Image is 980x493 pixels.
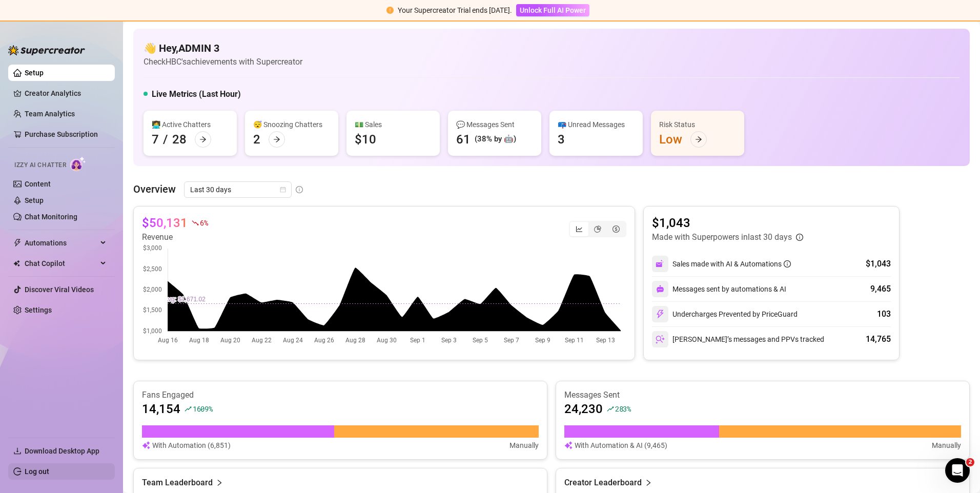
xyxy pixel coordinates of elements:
iframe: Intercom live chat [945,458,970,483]
h4: 👋 Hey, ADMIN 3 [144,41,302,55]
a: Creator Analytics [25,85,107,101]
article: 24,230 [564,401,603,417]
div: 😴 Snoozing Chatters [253,119,330,130]
article: Revenue [142,231,208,243]
div: (38% by 🤖) [475,133,516,146]
span: Your Supercreator Trial ends [DATE]. [398,6,512,14]
span: rise [185,405,192,413]
img: svg%3e [142,440,150,451]
span: Download Desktop App [25,447,99,455]
div: Undercharges Prevented by PriceGuard [652,306,798,322]
img: svg%3e [656,310,665,319]
span: 1609 % [193,404,213,414]
span: pie-chart [594,225,601,233]
div: Messages sent by automations & AI [652,281,786,297]
a: Team Analytics [25,110,75,118]
img: svg%3e [656,335,665,344]
img: svg%3e [656,259,665,269]
article: Fans Engaged [142,389,539,401]
span: Unlock Full AI Power [520,6,586,14]
a: Setup [25,69,44,77]
div: 9,465 [870,283,891,295]
div: 📪 Unread Messages [558,119,635,130]
span: info-circle [784,260,791,268]
div: [PERSON_NAME]’s messages and PPVs tracked [652,331,824,347]
article: Team Leaderboard [142,477,213,489]
article: Manually [509,440,539,451]
article: $50,131 [142,215,188,231]
span: thunderbolt [13,239,22,247]
div: 2 [253,131,260,148]
a: Discover Viral Videos [25,285,94,294]
article: With Automation (6,851) [152,440,231,451]
span: line-chart [576,225,583,233]
span: rise [607,405,614,413]
a: Unlock Full AI Power [516,6,589,14]
span: calendar [280,187,286,193]
span: 2 [966,458,974,466]
a: Settings [25,306,52,314]
span: exclamation-circle [386,7,394,14]
article: 14,154 [142,401,180,417]
a: Content [25,180,51,188]
div: 💬 Messages Sent [456,119,533,130]
div: 7 [152,131,159,148]
img: AI Chatter [70,156,86,171]
article: $1,043 [652,215,803,231]
div: 14,765 [866,333,891,345]
div: segmented control [569,221,626,237]
a: Log out [25,467,49,476]
div: 👩‍💻 Active Chatters [152,119,229,130]
span: fall [192,219,199,227]
article: Made with Superpowers in last 30 days [652,231,792,243]
article: Manually [932,440,961,451]
img: Chat Copilot [13,260,20,267]
article: Check HBC's achievements with Supercreator [144,55,302,68]
span: info-circle [796,234,803,241]
span: right [645,477,652,489]
article: Overview [133,181,176,197]
span: Chat Copilot [25,255,97,272]
span: 6 % [200,218,208,228]
div: 103 [877,308,891,320]
h5: Live Metrics (Last Hour) [152,88,241,100]
div: 61 [456,131,471,148]
a: Purchase Subscription [25,126,107,142]
span: arrow-right [273,136,280,143]
a: Setup [25,196,44,204]
div: Risk Status [659,119,736,130]
span: 283 % [615,404,631,414]
span: info-circle [296,186,303,193]
div: 3 [558,131,565,148]
img: svg%3e [564,440,573,451]
span: Last 30 days [190,182,285,197]
button: Unlock Full AI Power [516,4,589,16]
div: $1,043 [866,258,891,270]
span: Izzy AI Chatter [14,160,66,170]
span: arrow-right [695,136,702,143]
span: download [13,447,22,455]
span: Automations [25,235,97,251]
article: Creator Leaderboard [564,477,642,489]
div: $10 [355,131,376,148]
div: 28 [172,131,187,148]
div: 💵 Sales [355,119,432,130]
span: arrow-right [199,136,207,143]
a: Chat Monitoring [25,213,77,221]
span: right [216,477,223,489]
img: svg%3e [656,285,664,293]
article: Messages Sent [564,389,961,401]
article: With Automation & AI (9,465) [575,440,667,451]
span: dollar-circle [612,225,620,233]
div: Sales made with AI & Automations [672,258,791,270]
img: logo-BBDzfeDw.svg [8,45,85,55]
